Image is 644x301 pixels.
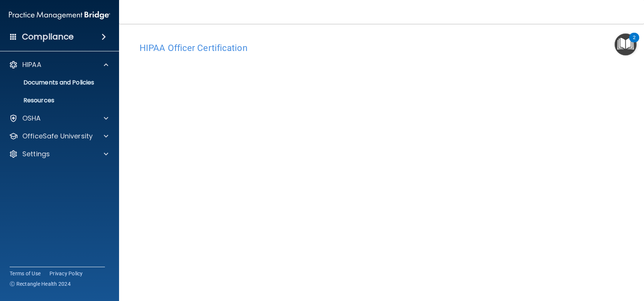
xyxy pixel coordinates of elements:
[22,32,74,42] h4: Compliance
[22,60,41,69] p: HIPAA
[9,114,108,123] a: OSHA
[9,132,108,141] a: OfficeSafe University
[10,270,41,277] a: Terms of Use
[9,8,110,23] img: PMB logo
[49,270,83,277] a: Privacy Policy
[22,150,50,158] p: Settings
[9,60,108,69] a: HIPAA
[5,79,106,86] p: Documents and Policies
[9,150,108,158] a: Settings
[22,114,41,123] p: OSHA
[633,38,635,47] div: 2
[5,97,106,104] p: Resources
[22,132,93,141] p: OfficeSafe University
[140,57,624,299] iframe: hipaa-training
[140,43,624,53] h4: HIPAA Officer Certification
[10,280,71,288] span: Ⓒ Rectangle Health 2024
[615,33,637,55] button: Open Resource Center, 2 new notifications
